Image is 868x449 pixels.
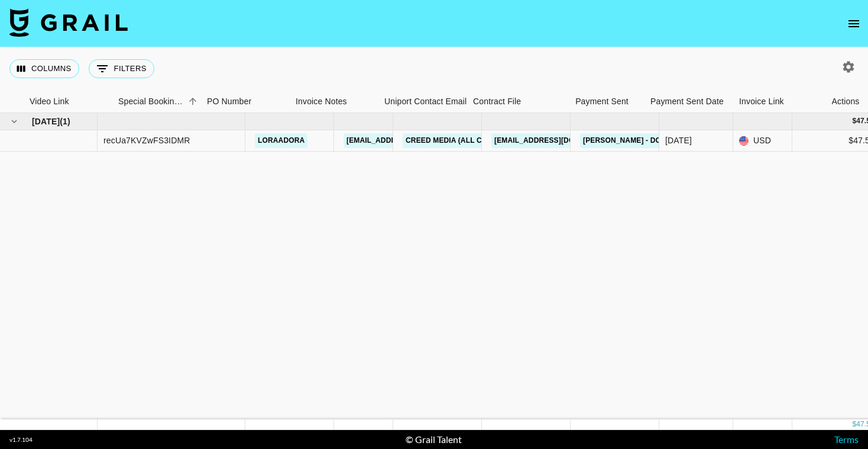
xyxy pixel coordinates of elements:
div: Invoice Link [733,90,822,113]
div: Video Link [30,90,69,113]
button: open drawer [842,12,866,36]
div: Contract File [467,90,556,113]
div: Payment Sent [575,90,629,113]
div: Uniport Contact Email [378,90,467,113]
button: hide children [6,113,22,130]
div: Contract File [473,90,521,113]
div: © Grail Talent [406,434,462,445]
div: Special Booking Type [118,90,184,113]
div: Special Booking Type [112,90,201,113]
button: Sort [184,93,201,110]
div: Uniport Contact Email [384,90,467,113]
button: Select columns [9,59,79,78]
a: [EMAIL_ADDRESS][DOMAIN_NAME] [491,133,624,148]
div: $ [852,116,856,126]
a: Terms [834,434,859,445]
div: Invoice Notes [290,90,378,113]
div: Payment Sent Date [644,90,733,113]
span: [DATE] [32,116,60,127]
div: recUa7KVZwFS3IDMR [103,134,190,146]
div: USD [733,130,792,152]
span: ( 1 ) [60,116,70,127]
a: loraadora [255,133,307,148]
button: Show filters [89,59,154,78]
div: Invoice Notes [296,90,347,113]
a: [PERSON_NAME] - Do You Wanna [580,133,711,148]
div: Video Link [24,90,112,113]
a: Creed Media (All Campaigns) [403,133,526,148]
div: Payment Sent Date [650,90,724,113]
div: Payment Sent [556,90,644,113]
img: Grail Talent [9,8,128,37]
div: $ [852,419,856,429]
div: v 1.7.104 [9,436,33,444]
div: PO Number [201,90,290,113]
div: PO Number [207,90,251,113]
a: [EMAIL_ADDRESS][DOMAIN_NAME] [344,133,476,148]
div: Sep '25 [665,134,692,146]
div: Actions [832,90,860,113]
div: Invoice Link [739,90,784,113]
